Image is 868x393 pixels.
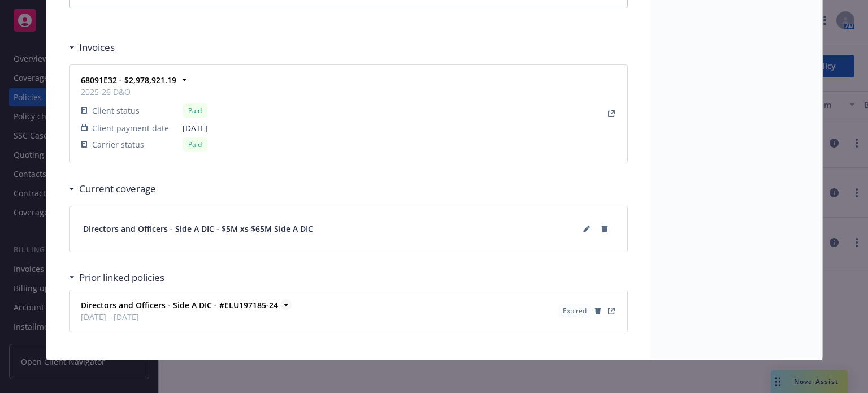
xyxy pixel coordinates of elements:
h3: Prior linked policies [79,270,164,285]
div: Invoices [69,40,115,55]
div: Prior linked policies [69,270,164,285]
span: Client status [92,105,140,116]
a: View Policy [605,304,618,318]
span: [DATE] - [DATE] [81,311,278,323]
div: Paid [183,103,207,118]
h3: Invoices [79,40,115,55]
a: View Invoice [605,107,618,120]
div: Current coverage [69,182,156,196]
span: Expired [563,306,587,316]
h3: Current coverage [79,182,156,196]
span: Directors and Officers - Side A DIC - $5M xs $65M Side A DIC [83,223,313,235]
span: Client payment date [92,122,169,134]
span: [DATE] [183,122,208,134]
span: 2025-26 D&O [81,86,208,98]
span: Carrier status [92,139,144,150]
strong: Directors and Officers - Side A DIC - #ELU197185-24 [81,300,278,310]
div: Paid [183,137,207,152]
strong: 68091E32 - $2,978,921.19 [81,75,176,85]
